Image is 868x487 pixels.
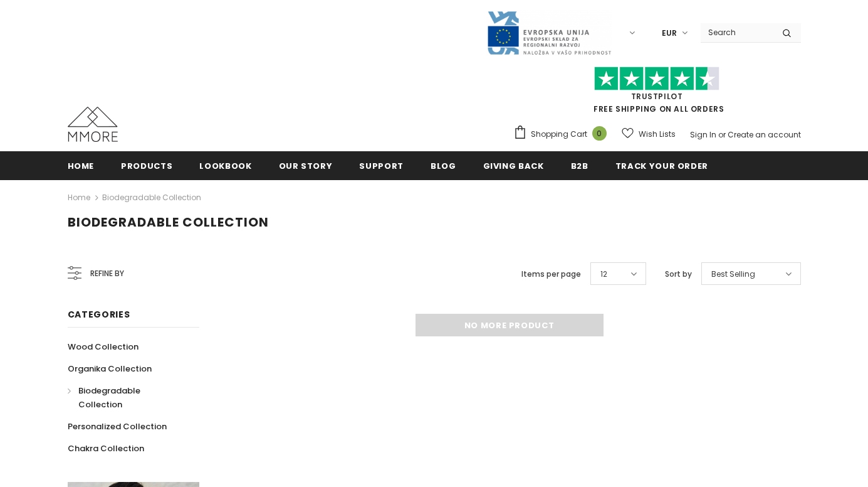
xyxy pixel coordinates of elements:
[279,160,333,172] span: Our Story
[68,151,95,179] a: Home
[359,151,404,179] a: support
[701,23,773,41] input: Search Site
[728,129,801,140] a: Create an account
[513,125,613,144] a: Shopping Cart 0
[592,126,607,141] span: 0
[639,128,676,141] span: Wish Lists
[359,160,404,172] span: support
[486,10,612,56] img: Javni Razpis
[68,190,90,205] a: Home
[68,415,167,437] a: Personalized Collection
[68,442,144,454] span: Chakra Collection
[615,151,708,179] a: Track your order
[483,160,544,172] span: Giving back
[690,129,716,140] a: Sign In
[486,27,612,38] a: Javni Razpis
[483,151,544,179] a: Giving back
[665,268,692,281] label: Sort by
[571,160,588,172] span: B2B
[662,27,677,40] span: EUR
[718,129,726,140] span: or
[199,151,251,179] a: Lookbook
[102,192,201,203] a: Biodegradable Collection
[571,151,588,179] a: B2B
[711,268,755,281] span: Best Selling
[622,123,676,145] a: Wish Lists
[121,160,172,172] span: Products
[531,128,587,141] span: Shopping Cart
[78,385,140,410] span: Biodegradable Collection
[68,341,139,353] span: Wood Collection
[513,72,801,114] span: FREE SHIPPING ON ALL ORDERS
[68,437,144,459] a: Chakra Collection
[68,213,269,231] span: Biodegradable Collection
[68,380,186,415] a: Biodegradable Collection
[631,91,683,102] a: Trustpilot
[68,160,95,172] span: Home
[68,107,118,142] img: MMORE Cases
[68,336,139,358] a: Wood Collection
[594,67,719,91] img: Trust Pilot Stars
[121,151,172,179] a: Products
[199,160,251,172] span: Lookbook
[68,363,152,375] span: Organika Collection
[600,268,607,281] span: 12
[431,151,456,179] a: Blog
[431,160,456,172] span: Blog
[68,358,152,380] a: Organika Collection
[279,151,333,179] a: Our Story
[90,267,124,281] span: Refine by
[521,268,581,281] label: Items per page
[615,160,708,172] span: Track your order
[68,420,167,432] span: Personalized Collection
[68,308,130,321] span: Categories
